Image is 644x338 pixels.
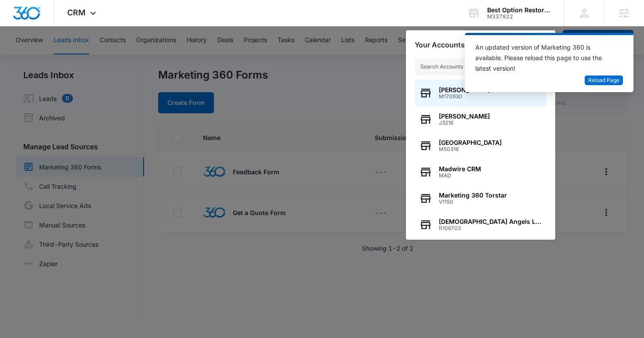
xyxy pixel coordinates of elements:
span: M170930 [439,93,529,100]
button: Reload Page [585,76,623,86]
button: Marketing 360 TorstarV1150 [415,185,546,212]
button: [GEOGRAPHIC_DATA]M50316 [415,133,546,159]
span: [PERSON_NAME] [439,113,490,120]
div: An updated version of Marketing 360 is available. Please reload this page to use the latest version! [475,42,612,74]
input: Search Accounts [415,58,546,76]
span: Reload Page [588,76,619,85]
span: J3216 [439,120,490,126]
span: Madwire CRM [439,165,481,173]
span: R106703 [439,225,542,231]
button: [PERSON_NAME]J3216 [415,106,546,133]
span: [PERSON_NAME] Air Care Inc. [439,86,529,93]
span: [DEMOGRAPHIC_DATA] Angels LLC [439,218,542,225]
button: [DEMOGRAPHIC_DATA] Angels LLCR106703 [415,212,546,238]
h2: Your Accounts [415,41,465,49]
button: Madwire CRMMAD [415,159,546,185]
span: [GEOGRAPHIC_DATA] [439,139,502,146]
div: account id [487,14,551,20]
button: [PERSON_NAME] Air Care Inc.M170930 [415,80,546,106]
div: account name [487,7,551,14]
span: Marketing 360 Torstar [439,192,507,199]
span: M50316 [439,146,502,152]
span: V1150 [439,199,507,205]
span: MAD [439,173,481,179]
span: CRM [67,8,86,17]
